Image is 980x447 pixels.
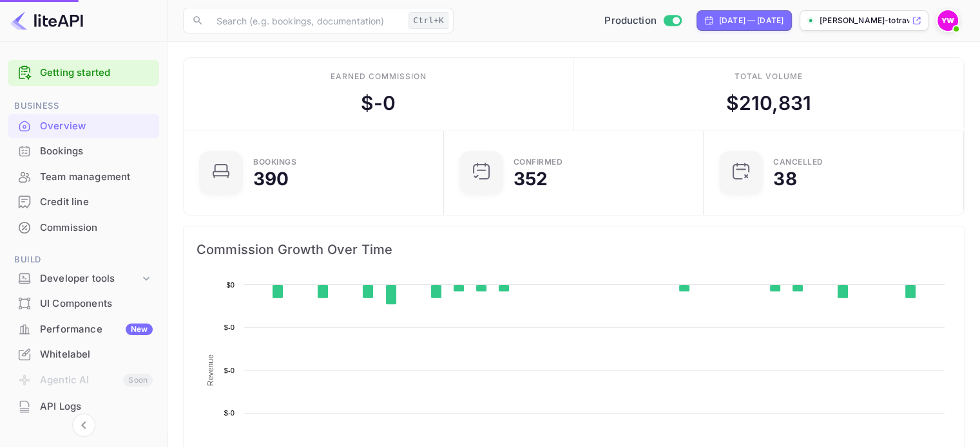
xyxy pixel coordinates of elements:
[497,331,507,339] text: $-0
[271,374,282,382] text: $-0
[702,286,711,293] text: $0
[8,165,159,190] div: Team management
[40,322,153,337] div: Performance
[567,286,575,293] text: $0
[361,374,372,382] text: $-0
[590,286,598,293] text: $0
[8,190,159,215] div: Credit line
[604,14,657,28] span: Production
[8,114,159,139] div: Overview
[224,367,235,374] text: $-0
[253,158,296,166] div: Bookings
[40,119,153,134] div: Overview
[544,286,553,293] text: $0
[429,374,439,382] text: $-0
[8,215,159,239] a: Commission
[719,15,783,26] div: [DATE] — [DATE]
[251,286,259,293] text: $0
[768,331,778,339] text: $-0
[820,15,909,26] p: [PERSON_NAME]-totravel...
[40,144,153,159] div: Bookings
[8,190,159,214] a: Credit line
[8,215,159,241] div: Commission
[8,317,159,342] div: PerformanceNew
[316,374,327,382] text: $-0
[8,342,159,366] a: Whitelabel
[40,221,153,235] div: Commission
[206,354,215,386] text: Revenue
[209,8,403,33] input: Search (e.g. bookings, documentation)
[8,394,159,419] div: API Logs
[635,286,643,293] text: $0
[8,394,159,418] a: API Logs
[773,170,796,188] div: 38
[8,114,159,138] a: Overview
[8,139,159,164] div: Bookings
[514,170,548,188] div: 352
[384,417,394,424] text: $-0
[8,317,159,341] a: PerformanceNew
[657,286,666,293] text: $0
[408,12,448,29] div: Ctrl+K
[72,414,95,437] button: Collapse navigation
[937,10,958,31] img: Yahav Winkler
[341,286,349,293] text: $0
[773,158,823,166] div: CANCELLED
[226,281,235,289] text: $0
[816,286,824,293] text: $0
[40,195,153,210] div: Credit line
[197,239,951,260] span: Commission Growth Over Time
[361,89,396,118] div: $ -0
[40,66,153,80] a: Getting started
[8,99,159,113] span: Business
[599,14,686,28] div: Switch to Sandbox mode
[928,286,937,293] text: $0
[40,347,153,362] div: Whitelabel
[8,291,159,315] a: UI Components
[8,165,159,188] a: Team management
[678,331,688,339] text: $-0
[725,286,733,293] text: $0
[126,324,153,335] div: New
[612,286,620,293] text: $0
[408,286,417,293] text: $0
[253,170,289,188] div: 390
[697,10,792,31] div: Click to change the date range period
[861,286,869,293] text: $0
[40,296,153,311] div: UI Components
[8,253,159,267] span: Build
[522,286,530,293] text: $0
[8,60,159,86] div: Getting started
[514,158,563,166] div: Confirmed
[8,342,159,367] div: Whitelabel
[8,291,159,316] div: UI Components
[40,271,140,286] div: Developer tools
[8,139,159,163] a: Bookings
[8,268,159,290] div: Developer tools
[452,331,462,339] text: $-0
[224,409,235,417] text: $-0
[296,286,304,293] text: $0
[883,286,892,293] text: $0
[224,324,235,331] text: $-0
[836,374,846,382] text: $-0
[734,71,803,82] div: Total volume
[791,331,801,339] text: $-0
[904,374,914,382] text: $-0
[10,10,83,31] img: LiteAPI logo
[726,89,811,118] div: $ 210,831
[474,331,485,339] text: $-0
[331,71,426,82] div: Earned commission
[40,170,153,185] div: Team management
[747,286,756,293] text: $0
[40,399,153,414] div: API Logs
